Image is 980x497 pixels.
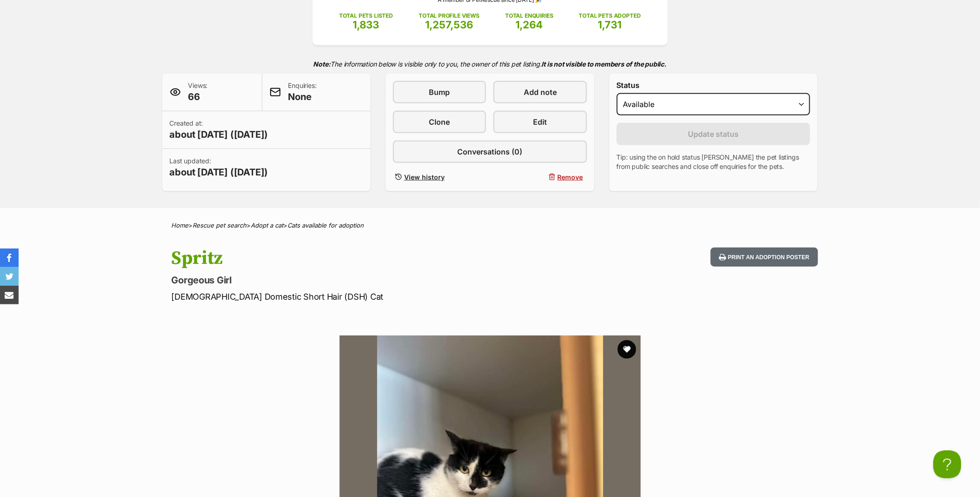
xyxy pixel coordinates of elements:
span: 66 [188,90,208,103]
p: Created at: [170,119,268,141]
strong: It is not visible to members of the public. [542,60,667,68]
a: Edit [493,111,587,133]
div: > > > [148,222,832,229]
a: Rescue pet search [193,222,247,229]
span: Conversations (0) [457,146,522,157]
h1: Spritz [172,248,565,269]
button: Print an adoption poster [711,248,818,267]
p: TOTAL PETS ADOPTED [579,12,641,20]
label: Status [617,81,811,89]
p: TOTAL PETS LISTED [339,12,393,20]
a: Cats available for adoption [288,222,364,229]
span: Remove [558,172,583,182]
p: The information below is visible only to you, the owner of this pet listing. [162,54,818,74]
a: Home [172,222,189,229]
span: Update status [688,128,739,140]
strong: Note: [313,60,331,68]
p: Views: [188,81,208,103]
span: 1,257,536 [425,19,473,31]
p: TOTAL ENQUIRIES [505,12,553,20]
span: View history [404,172,445,182]
span: Add note [524,87,557,98]
a: Bump [393,81,486,103]
span: 1,833 [353,19,380,31]
span: about [DATE] ([DATE]) [170,128,268,141]
iframe: Help Scout Beacon - Open [933,450,961,478]
a: Conversations (0) [393,141,587,163]
span: Bump [429,87,450,98]
p: Enquiries: [288,81,317,103]
span: Clone [429,116,450,128]
span: None [288,90,317,103]
span: 1,731 [598,19,622,31]
a: Adopt a cat [251,222,284,229]
button: favourite [618,340,636,359]
p: Tip: using the on hold status [PERSON_NAME] the pet listings from public searches and close off e... [617,153,811,171]
a: View history [393,170,486,184]
a: Clone [393,111,486,133]
p: TOTAL PROFILE VIEWS [419,12,480,20]
p: Gorgeous Girl [172,274,565,287]
button: Remove [493,170,587,184]
button: Update status [617,123,811,145]
span: Edit [533,116,547,128]
span: about [DATE] ([DATE]) [170,166,268,179]
p: [DEMOGRAPHIC_DATA] Domestic Short Hair (DSH) Cat [172,290,565,303]
span: 1,264 [516,19,543,31]
p: Last updated: [170,156,268,179]
a: Add note [493,81,587,103]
